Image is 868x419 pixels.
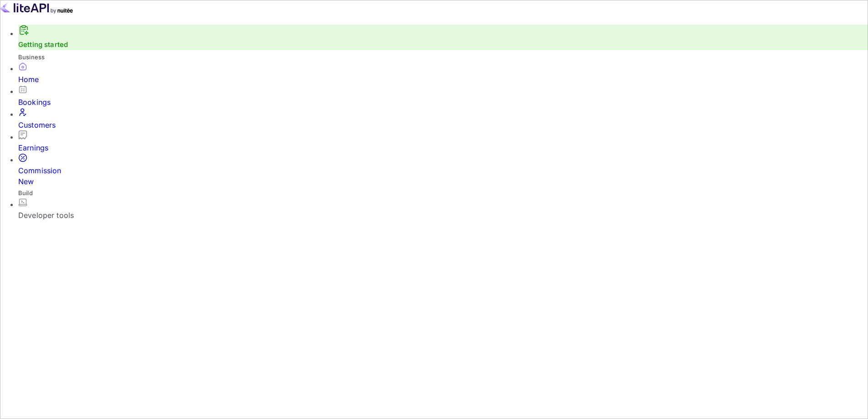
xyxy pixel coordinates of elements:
[18,142,868,153] div: Earnings
[18,97,868,108] div: Bookings
[18,189,33,197] span: Build
[18,85,868,108] a: Bookings
[18,176,868,187] div: New
[18,165,868,187] div: Commission
[18,130,868,153] a: Earnings
[18,62,868,85] a: Home
[18,40,68,49] a: Getting started
[18,210,868,221] div: Developer tools
[18,25,868,50] div: Getting started
[18,53,45,61] span: Business
[18,108,868,130] a: Customers
[18,119,868,130] div: Customers
[18,153,868,187] a: CommissionNew
[18,74,868,85] div: Home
